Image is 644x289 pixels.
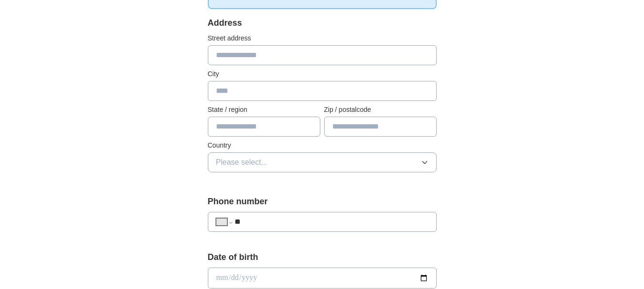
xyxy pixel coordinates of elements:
span: Please select... [216,157,268,168]
label: Date of birth [208,251,437,264]
label: Zip / postalcode [324,105,437,115]
label: Country [208,140,437,150]
button: Please select... [208,152,437,172]
label: State / region [208,105,320,115]
label: Street address [208,33,437,43]
div: Address [208,17,437,30]
label: City [208,69,437,79]
label: Phone number [208,195,437,208]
